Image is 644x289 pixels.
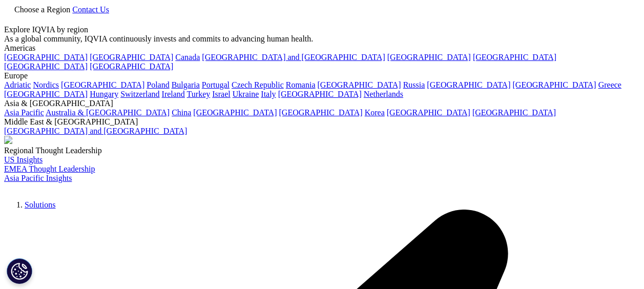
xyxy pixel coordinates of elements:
[261,90,276,98] a: Italy
[513,80,596,89] a: [GEOGRAPHIC_DATA]
[279,108,363,117] a: [GEOGRAPHIC_DATA]
[33,80,59,89] a: Nordics
[202,80,230,89] a: Portugal
[72,5,109,14] a: Contact Us
[286,80,316,89] a: Romania
[4,62,88,71] a: [GEOGRAPHIC_DATA]
[403,80,425,89] a: Russia
[187,90,211,98] a: Turkey
[4,136,12,144] img: 2093_analyzing-data-using-big-screen-display-and-laptop.png
[4,71,640,80] div: Europe
[473,53,556,61] a: [GEOGRAPHIC_DATA]
[212,90,231,98] a: Israel
[193,108,277,117] a: [GEOGRAPHIC_DATA]
[4,164,95,173] a: EMEA Thought Leadership
[4,99,640,108] div: Asia & [GEOGRAPHIC_DATA]
[387,108,470,117] a: [GEOGRAPHIC_DATA]
[4,44,640,53] div: Americas
[202,53,385,61] a: [GEOGRAPHIC_DATA] and [GEOGRAPHIC_DATA]
[472,108,556,117] a: [GEOGRAPHIC_DATA]
[4,117,640,127] div: Middle East & [GEOGRAPHIC_DATA]
[232,80,284,89] a: Czech Republic
[90,90,118,98] a: Hungary
[4,90,88,98] a: [GEOGRAPHIC_DATA]
[278,90,362,98] a: [GEOGRAPHIC_DATA]
[598,80,621,89] a: Greece
[172,108,191,117] a: China
[364,90,403,98] a: Netherlands
[4,127,187,135] a: [GEOGRAPHIC_DATA] and [GEOGRAPHIC_DATA]
[90,53,173,61] a: [GEOGRAPHIC_DATA]
[4,53,88,61] a: [GEOGRAPHIC_DATA]
[4,34,640,44] div: As a global community, IQVIA continuously invests and commits to advancing human health.
[233,90,259,98] a: Ukraine
[61,80,144,89] a: [GEOGRAPHIC_DATA]
[387,53,471,61] a: [GEOGRAPHIC_DATA]
[7,258,32,284] button: Cookies Settings
[318,80,401,89] a: [GEOGRAPHIC_DATA]
[4,108,44,117] a: Asia Pacific
[147,80,169,89] a: Poland
[172,80,200,89] a: Bulgaria
[25,200,55,209] a: Solutions
[4,146,640,155] div: Regional Thought Leadership
[162,90,185,98] a: Ireland
[365,108,385,117] a: Korea
[14,5,70,14] span: Choose a Region
[46,108,170,117] a: Australia & [GEOGRAPHIC_DATA]
[427,80,510,89] a: [GEOGRAPHIC_DATA]
[90,62,173,71] a: [GEOGRAPHIC_DATA]
[120,90,159,98] a: Switzerland
[4,80,31,89] a: Adriatic
[4,155,43,164] a: US Insights
[4,25,640,34] div: Explore IQVIA by region
[175,53,200,61] a: Canada
[4,174,72,182] a: Asia Pacific Insights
